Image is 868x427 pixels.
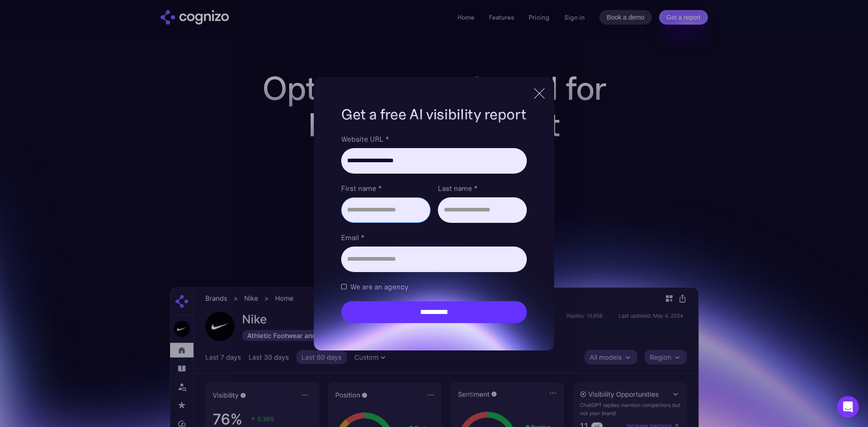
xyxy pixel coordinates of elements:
label: Email * [341,232,526,243]
label: First name * [341,183,430,194]
form: Brand Report Form [341,134,526,323]
label: Last name * [438,183,527,194]
span: We are an agency [350,281,408,292]
div: Open Intercom Messenger [837,396,859,418]
h1: Get a free AI visibility report [341,104,526,124]
label: Website URL * [341,134,526,144]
